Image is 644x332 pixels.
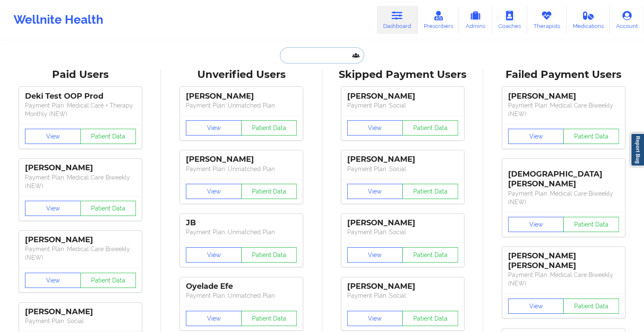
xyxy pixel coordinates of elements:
p: Payment Plan : Social [347,101,458,110]
button: Patient Data [241,311,297,326]
a: Prescribers [417,6,459,34]
button: View [347,184,403,199]
p: Payment Plan : Social [347,165,458,173]
div: Skipped Payment Users [328,68,477,81]
button: Patient Data [241,247,297,263]
button: Patient Data [563,299,619,314]
div: Unverified Users [167,68,316,81]
div: [PERSON_NAME] [347,91,458,101]
p: Payment Plan : Unmatched Plan [186,165,297,173]
button: View [347,311,403,326]
div: [PERSON_NAME] [186,155,297,164]
button: View [25,129,81,144]
button: View [25,201,81,216]
button: View [186,311,242,326]
p: Payment Plan : Social [347,291,458,300]
div: Oyelade Efe [186,282,297,291]
div: Paid Users [6,68,155,81]
a: Coaches [492,6,527,34]
button: Patient Data [80,201,136,216]
a: Admins [459,6,492,34]
p: Payment Plan : Social [25,317,136,325]
a: Therapists [527,6,567,34]
a: Dashboard [377,6,417,34]
button: View [25,273,81,288]
p: Payment Plan : Medical Care Biweekly (NEW) [25,245,136,262]
div: [PERSON_NAME] [PERSON_NAME] [508,251,619,271]
button: Patient Data [563,129,619,144]
p: Payment Plan : Medical Care Biweekly (NEW) [508,189,619,206]
button: View [186,120,242,136]
p: Payment Plan : Unmatched Plan [186,291,297,300]
div: [PERSON_NAME] [347,155,458,164]
div: Deki Test OOP Prod [25,91,136,101]
div: [PERSON_NAME] [347,282,458,291]
div: [PERSON_NAME] [347,218,458,228]
p: Payment Plan : Unmatched Plan [186,228,297,236]
p: Payment Plan : Medical Care Biweekly (NEW) [508,101,619,118]
button: Patient Data [402,184,458,199]
p: Payment Plan : Medical Care Biweekly (NEW) [508,271,619,288]
a: Medications [567,6,610,34]
button: Patient Data [563,217,619,232]
p: Payment Plan : Social [347,228,458,236]
a: Account [610,6,644,34]
div: [PERSON_NAME] [25,235,136,245]
a: Report Bug [630,133,644,166]
button: Patient Data [402,247,458,263]
div: [PERSON_NAME] [25,163,136,173]
div: Failed Payment Users [489,68,638,81]
button: Patient Data [80,273,136,288]
div: [PERSON_NAME] [186,91,297,101]
button: View [508,129,564,144]
button: View [347,120,403,136]
div: [PERSON_NAME] [508,91,619,101]
button: Patient Data [80,129,136,144]
p: Payment Plan : Unmatched Plan [186,101,297,110]
p: Payment Plan : Medical Care + Therapy Monthly (NEW) [25,101,136,118]
button: View [508,299,564,314]
button: View [347,247,403,263]
div: JB [186,218,297,228]
p: Payment Plan : Medical Care Biweekly (NEW) [25,173,136,190]
button: Patient Data [241,184,297,199]
button: Patient Data [402,120,458,136]
button: Patient Data [241,120,297,136]
div: [DEMOGRAPHIC_DATA][PERSON_NAME] [508,163,619,189]
button: View [186,184,242,199]
button: Patient Data [402,311,458,326]
div: [PERSON_NAME] [25,307,136,317]
button: View [508,217,564,232]
button: View [186,247,242,263]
